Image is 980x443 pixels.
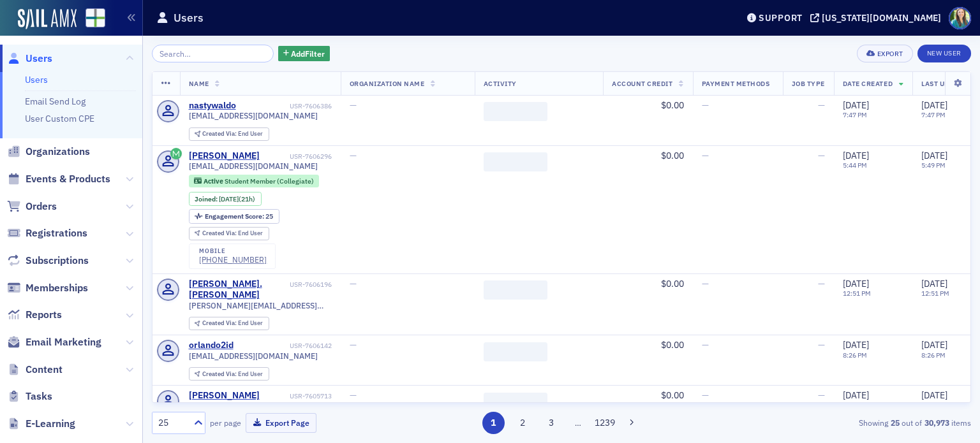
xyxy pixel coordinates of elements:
div: 25 [158,416,186,430]
time: 8:26 PM [843,351,867,359]
span: Joined : [195,195,219,203]
span: Account Credit [612,79,672,88]
a: [PERSON_NAME] [189,390,260,402]
strong: 25 [888,417,902,428]
time: 5:49 PM [921,161,946,170]
span: Created Via : [202,229,238,237]
strong: 30,973 [922,417,951,428]
button: 1239 [594,412,616,434]
a: Email Send Log [25,96,85,107]
span: — [702,389,709,401]
div: USR-7605713 [262,392,332,400]
span: [DATE] [921,339,947,351]
a: New User [917,45,971,62]
span: [DATE] [843,99,869,111]
span: Created Via : [202,129,238,138]
div: Active: Active: Student Member (Collegiate) [189,175,320,187]
a: E-Learning [7,417,75,431]
span: $0.00 [661,389,684,401]
span: — [818,339,825,351]
span: Email Marketing [26,335,101,349]
span: [EMAIL_ADDRESS][DOMAIN_NAME] [189,111,318,120]
span: Last Updated [921,79,971,88]
span: Organizations [26,145,90,159]
span: Registrations [26,226,87,240]
span: [DATE] [921,389,947,401]
span: … [569,417,587,428]
time: 7:47 PM [921,110,946,119]
span: — [818,389,825,401]
div: [US_STATE][DOMAIN_NAME] [822,12,941,24]
div: (21h) [219,195,255,203]
a: Events & Products [7,172,110,186]
div: Created Via: End User [189,127,269,141]
div: orlando2id [189,340,234,351]
a: Content [7,363,63,377]
span: Users [26,52,52,66]
span: ‌ [484,342,547,361]
span: — [350,150,357,161]
span: — [818,278,825,289]
span: [DATE] [921,150,947,161]
span: $0.00 [661,150,684,161]
time: 5:44 PM [843,161,867,170]
div: [PHONE_NUMBER] [199,255,267,265]
span: Activity [484,79,517,88]
div: 25 [205,213,273,220]
span: Job Type [792,79,825,88]
span: ‌ [484,280,547,300]
span: [DATE] [843,150,869,161]
div: USR-7606386 [238,102,332,110]
label: per page [210,417,241,428]
span: — [350,278,357,289]
span: [DATE] [843,339,869,351]
div: Created Via: End User [189,317,269,330]
h1: Users [174,10,204,25]
a: Orders [7,200,57,214]
a: Organizations [7,145,90,159]
span: $0.00 [661,339,684,351]
span: [DATE] [219,194,239,203]
span: Date Created [843,79,893,88]
span: — [702,150,709,161]
button: 1 [482,412,505,434]
span: — [350,339,357,351]
div: End User [202,230,263,237]
span: — [818,99,825,111]
time: 12:51 PM [843,289,871,298]
a: Users [7,52,52,66]
span: Orders [26,200,57,214]
div: USR-7606296 [262,152,332,161]
img: SailAMX [85,8,105,28]
a: nastywaldo [189,100,236,112]
div: mobile [199,247,267,255]
div: Support [759,12,803,24]
span: — [702,99,709,111]
button: Export Page [246,413,316,433]
time: 12:51 PM [921,289,949,298]
div: Showing out of items [707,417,971,428]
span: — [818,150,825,161]
time: 2:47 PM [843,401,867,410]
div: Export [877,50,903,57]
a: Memberships [7,281,88,295]
time: 8:26 PM [921,351,946,359]
div: End User [202,320,263,327]
span: [DATE] [843,389,869,401]
button: 3 [540,412,563,434]
span: $0.00 [661,99,684,111]
span: [PERSON_NAME][EMAIL_ADDRESS][PERSON_NAME][DOMAIN_NAME] [189,301,332,310]
span: [EMAIL_ADDRESS][DOMAIN_NAME] [189,161,318,171]
span: ‌ [484,393,547,412]
a: View Homepage [77,8,105,30]
span: — [350,99,357,111]
span: [DATE] [843,278,869,289]
span: Subscriptions [26,254,89,268]
a: Active Student Member (Collegiate) [194,177,313,185]
span: Reports [26,308,62,322]
button: AddFilter [278,46,330,62]
span: Payment Methods [702,79,770,88]
span: [DATE] [921,278,947,289]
